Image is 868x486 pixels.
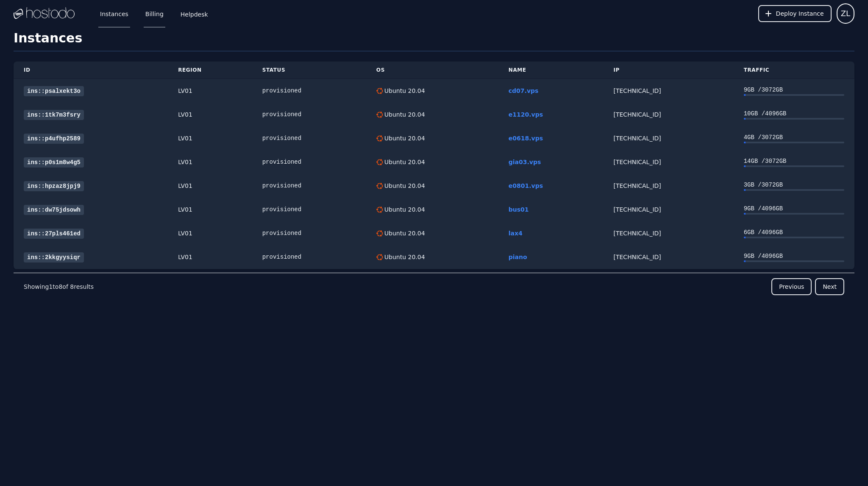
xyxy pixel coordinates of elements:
[24,86,84,96] a: ins::psalxekt3o
[509,159,541,165] a: gia03.vps
[498,61,604,79] th: Name
[14,273,854,300] nav: Pagination
[178,87,242,95] div: LV01
[178,253,242,261] div: LV01
[383,229,425,237] div: Ubuntu 20.04
[178,158,242,166] div: LV01
[24,282,94,291] p: Showing to of results
[376,159,383,165] img: Ubuntu 20.04
[734,61,854,79] th: Traffic
[14,7,75,20] img: Logo
[262,134,356,142] div: provisioned
[383,182,425,190] div: Ubuntu 20.04
[614,229,723,237] div: [TECHNICAL_ID]
[262,87,356,95] div: provisioned
[24,205,84,215] a: ins::dw75jdsowh
[24,229,84,239] a: ins::27pls461ed
[178,205,242,214] div: LV01
[376,207,383,213] img: Ubuntu 20.04
[771,278,812,295] button: Previous
[14,61,168,79] th: ID
[168,61,252,79] th: Region
[744,86,844,94] div: 9 GB / 3072 GB
[366,61,498,79] th: OS
[178,110,242,119] div: LV01
[262,205,356,214] div: provisioned
[14,31,854,51] h1: Instances
[262,110,356,119] div: provisioned
[24,157,84,168] a: ins::p0s1m8w4g5
[24,252,84,263] a: ins::2kkgyysiqr
[837,3,854,24] button: User menu
[49,283,53,290] span: 1
[604,61,734,79] th: IP
[178,134,242,142] div: LV01
[70,283,74,290] span: 8
[744,109,844,118] div: 10 GB / 4096 GB
[744,228,844,237] div: 6 GB / 4096 GB
[262,229,356,237] div: provisioned
[815,278,844,295] button: Next
[178,182,242,190] div: LV01
[744,133,844,142] div: 4 GB / 3072 GB
[614,87,723,95] div: [TECHNICAL_ID]
[776,9,824,18] span: Deploy Instance
[58,283,62,290] span: 8
[509,206,529,213] a: bus01
[614,110,723,119] div: [TECHNICAL_ID]
[744,181,844,189] div: 3 GB / 3072 GB
[178,229,242,237] div: LV01
[262,253,356,261] div: provisioned
[24,110,84,120] a: ins::1tk7m3fsry
[383,110,425,119] div: Ubuntu 20.04
[376,230,383,237] img: Ubuntu 20.04
[383,87,425,95] div: Ubuntu 20.04
[509,135,543,142] a: e0618.vps
[24,181,84,191] a: ins::hpzaz8jpj9
[509,230,523,237] a: lax4
[841,8,850,20] span: ZL
[383,205,425,214] div: Ubuntu 20.04
[758,5,832,22] button: Deploy Instance
[376,183,383,189] img: Ubuntu 20.04
[262,158,356,166] div: provisioned
[509,182,543,189] a: e0801.vps
[376,135,383,142] img: Ubuntu 20.04
[614,253,723,261] div: [TECHNICAL_ID]
[614,158,723,166] div: [TECHNICAL_ID]
[383,253,425,261] div: Ubuntu 20.04
[614,182,723,190] div: [TECHNICAL_ID]
[614,134,723,142] div: [TECHNICAL_ID]
[376,112,383,118] img: Ubuntu 20.04
[376,254,383,260] img: Ubuntu 20.04
[509,111,543,118] a: e1120.vps
[24,134,84,144] a: ins::p4ufhp2589
[744,204,844,213] div: 9 GB / 4096 GB
[614,205,723,214] div: [TECHNICAL_ID]
[509,87,539,94] a: cd07.vps
[376,88,383,94] img: Ubuntu 20.04
[744,252,844,260] div: 9 GB / 4096 GB
[744,157,844,165] div: 14 GB / 3072 GB
[383,158,425,166] div: Ubuntu 20.04
[383,134,425,142] div: Ubuntu 20.04
[509,254,527,260] a: piano
[252,61,366,79] th: Status
[262,182,356,190] div: provisioned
